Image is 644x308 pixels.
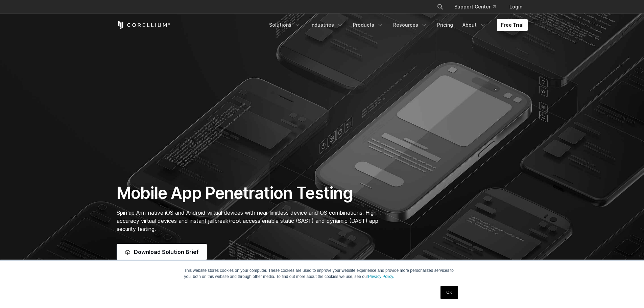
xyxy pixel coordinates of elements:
a: Products [349,19,388,31]
a: OK [440,286,458,299]
span: Spin up Arm-native iOS and Android virtual devices with near-limitless device and OS combinations... [117,209,379,232]
a: Resources [389,19,432,31]
a: Support Center [449,1,501,13]
a: Pricing [433,19,457,31]
div: Navigation Menu [429,1,528,13]
a: Free Trial [497,19,528,31]
p: This website stores cookies on your computer. These cookies are used to improve your website expe... [184,267,460,280]
div: Navigation Menu [265,19,528,31]
a: Corellium Home [117,21,170,29]
span: Download Solution Brief [134,248,199,256]
a: Solutions [265,19,305,31]
a: Privacy Policy. [368,274,394,279]
a: Industries [306,19,348,31]
a: About [458,19,490,31]
a: Download Solution Brief [117,244,207,260]
button: Search [434,1,446,13]
h1: Mobile App Penetration Testing [117,183,386,203]
a: Login [504,1,528,13]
